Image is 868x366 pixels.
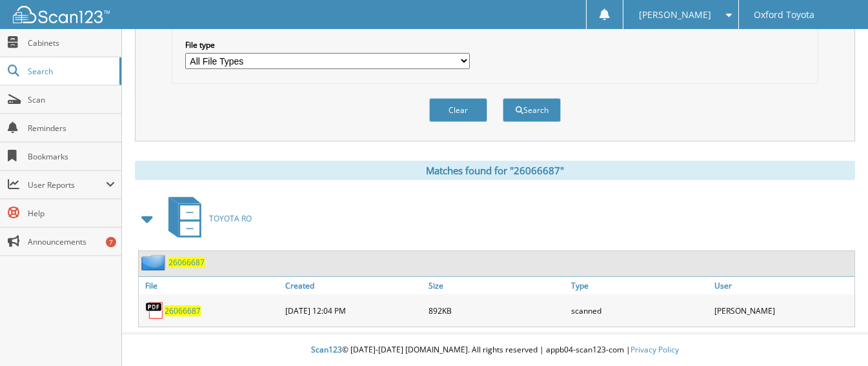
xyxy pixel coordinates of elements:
div: [DATE] 12:04 PM [282,298,425,323]
img: folder2.png [141,254,168,270]
div: © [DATE]-[DATE] [DOMAIN_NAME]. All rights reserved | appb04-scan123-com | [122,334,868,366]
button: Clear [429,98,487,122]
a: Size [425,277,569,294]
span: Scan123 [311,344,342,355]
a: 26066687 [168,257,205,268]
a: Type [568,277,711,294]
div: 7 [106,237,116,247]
a: File [139,277,282,294]
a: Created [282,277,425,294]
span: Cabinets [28,37,115,48]
span: Announcements [28,236,115,247]
button: Search [503,98,561,122]
span: TOYOTA RO [209,213,252,224]
div: 892KB [425,298,569,323]
span: Scan [28,94,115,105]
span: User Reports [28,179,106,190]
div: scanned [568,298,711,323]
img: scan123-logo-white.svg [13,6,110,23]
label: File type [185,39,470,50]
a: User [711,277,854,294]
img: PDF.png [145,301,165,320]
div: Matches found for "26066687" [135,161,855,180]
a: Privacy Policy [631,344,679,355]
a: TOYOTA RO [161,193,252,244]
span: Reminders [28,123,115,134]
a: 26066687 [165,305,201,316]
div: [PERSON_NAME] [711,298,854,323]
span: Oxford Toyota [754,11,814,19]
span: Bookmarks [28,151,115,162]
span: Help [28,208,115,219]
span: [PERSON_NAME] [639,11,711,19]
span: Search [28,66,113,77]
